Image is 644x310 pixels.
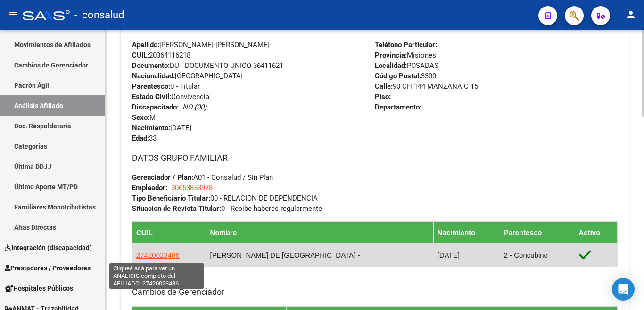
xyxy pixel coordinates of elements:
[132,151,618,165] h3: DATOS GRUPO FAMILIAR
[132,285,618,299] h3: Cambios de Gerenciador
[500,221,575,243] th: Parentesco
[433,221,500,243] th: Nacimiento
[375,82,393,91] strong: Calle:
[132,221,206,243] th: CUIL
[8,9,19,20] mat-icon: menu
[132,204,221,213] strong: Situacion de Revista Titular:
[132,124,191,132] span: [DATE]
[132,173,273,182] span: A01 - Consalud / Sin Plan
[375,41,439,49] span: -
[132,204,322,213] span: 0 - Recibe haberes regularmente
[575,221,618,243] th: Activo
[132,61,170,70] strong: Documento:
[375,72,421,80] strong: Código Postal:
[132,61,283,70] span: DU - DOCUMENTO UNICO 36411621
[375,51,436,59] span: Misiones
[375,103,421,111] strong: Departamento:
[375,82,478,91] span: 90 CH 144 MANZANA C 15
[132,41,270,49] span: [PERSON_NAME] [PERSON_NAME]
[433,243,500,267] td: [DATE]
[375,61,407,70] strong: Localidad:
[132,72,175,80] strong: Nacionalidad:
[5,243,92,253] span: Integración (discapacidad)
[136,251,180,259] span: 27420023486
[500,243,575,267] td: 2 - Concubino
[5,263,91,273] span: Prestadores / Proveedores
[132,194,318,202] span: 00 - RELACION DE DEPENDENCIA
[171,184,213,192] span: 30653853978
[132,194,210,202] strong: Tipo Beneficiario Titular:
[182,103,206,111] i: NO (00)
[375,61,438,70] span: POSADAS
[625,9,636,20] mat-icon: person
[132,92,209,101] span: Convivencia
[612,278,635,301] div: Open Intercom Messenger
[132,82,170,91] strong: Parentesco:
[132,134,149,142] strong: Edad:
[74,5,124,25] span: - consalud
[132,113,149,122] strong: Sexo:
[375,41,437,49] strong: Teléfono Particular:
[132,72,243,80] span: [GEOGRAPHIC_DATA]
[375,92,391,101] strong: Piso:
[132,124,170,132] strong: Nacimiento:
[5,283,73,293] span: Hospitales Públicos
[132,82,200,91] span: 0 - Titular
[132,173,193,182] strong: Gerenciador / Plan:
[132,113,156,122] span: M
[206,221,433,243] th: Nombre
[132,51,149,59] strong: CUIL:
[132,51,190,59] span: 20364116218
[132,103,179,111] strong: Discapacitado:
[206,243,433,267] td: [PERSON_NAME] DE [GEOGRAPHIC_DATA] -
[132,41,159,49] strong: Apellido:
[132,134,157,142] span: 33
[375,72,436,80] span: 3300
[132,184,167,192] strong: Empleador:
[132,92,171,101] strong: Estado Civil:
[375,51,407,59] strong: Provincia:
